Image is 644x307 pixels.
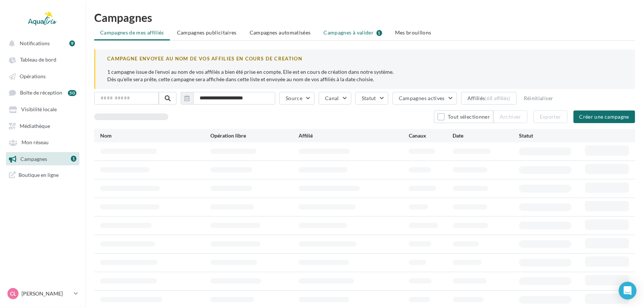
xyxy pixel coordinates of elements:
span: Campagnes [20,156,47,162]
div: Date [453,132,519,139]
div: 1 [71,156,76,162]
p: 1 campagne issue de l'envoi au nom de vos affiliés a bien été prise en compte. Elle est en cours ... [107,68,623,83]
button: Canal [319,92,351,105]
span: Mon réseau [22,139,49,146]
div: 9 [69,40,75,46]
p: [PERSON_NAME] [22,290,71,297]
div: Affilié [299,132,409,139]
a: CL [PERSON_NAME] [6,287,79,301]
a: 1 [71,155,76,163]
div: 1 [377,30,382,36]
span: Campagnes automatisées [250,29,311,36]
span: Boutique en ligne [19,171,59,178]
span: Campagnes à valider [324,29,374,36]
div: Statut [519,132,585,139]
span: CL [10,290,16,297]
span: Tableau de bord [20,57,56,63]
div: Opération libre [210,132,299,139]
span: Médiathèque [20,123,50,129]
button: Créer une campagne [574,110,635,123]
div: Open Intercom Messenger [619,282,637,300]
span: Boîte de réception [20,90,62,96]
span: Notifications [20,40,50,46]
a: Boutique en ligne [4,168,81,181]
a: Mon réseau [4,135,81,149]
h1: Campagnes [94,12,635,23]
span: Visibilité locale [21,106,57,113]
span: Mes brouillons [395,29,431,36]
a: Opérations [4,69,81,83]
button: Source [279,92,315,105]
a: Médiathèque [4,119,81,132]
div: (68 affiliés) [485,95,510,101]
div: 50 [68,90,76,96]
span: Campagnes actives [399,95,445,101]
a: Boîte de réception 50 [4,86,81,99]
button: Tout sélectionner [434,110,493,123]
div: Nom [100,132,210,139]
button: Statut [355,92,388,105]
span: Opérations [20,73,46,79]
button: Affiliés(68 affiliés) [461,92,517,105]
button: Exporter [533,110,568,123]
a: Visibilité locale [4,102,81,116]
button: Archiver [493,110,528,123]
span: Campagnes publicitaires [177,29,237,36]
div: CAMPAGNE ENVOYEE AU NOM DE VOS AFFILIES EN COURS DE CREATION [107,55,623,62]
a: Campagnes 1 [4,152,81,165]
button: Notifications 9 [4,36,78,50]
a: Tableau de bord [4,53,81,66]
div: Canaux [409,132,453,139]
button: Réinitialiser [521,94,556,103]
button: Campagnes actives [392,92,457,105]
